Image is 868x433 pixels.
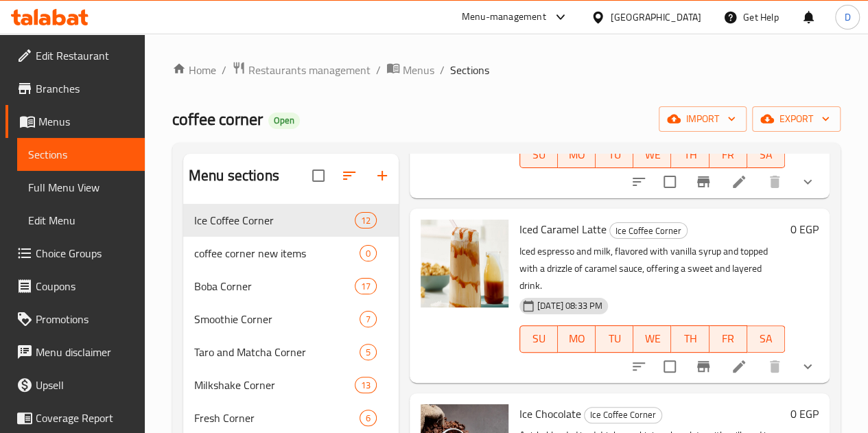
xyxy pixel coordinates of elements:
[360,410,377,426] div: items
[462,9,546,25] div: Menu-management
[28,146,134,163] span: Sections
[36,311,134,327] span: Promotions
[183,204,399,237] div: Ice Coffee Corner12
[677,329,703,349] span: TH
[519,243,785,294] p: Iced espresso and milk, flavored with vanilla syrup and topped with a drizzle of caramel sauce, o...
[601,145,628,165] span: TU
[753,145,779,165] span: SA
[172,61,841,79] nav: breadcrumb
[558,141,596,168] button: MO
[355,212,377,229] div: items
[563,329,590,349] span: MO
[36,245,134,261] span: Choice Groups
[36,410,134,426] span: Coverage Report
[440,62,445,78] li: /
[5,336,145,368] a: Menu disclaimer
[5,368,145,401] a: Upsell
[376,62,381,78] li: /
[763,110,830,128] span: export
[519,219,607,239] span: Iced Caramel Latte
[450,62,489,78] span: Sections
[709,141,747,168] button: FR
[355,377,377,393] div: items
[36,47,134,64] span: Edit Restaurant
[36,80,134,97] span: Branches
[655,167,684,196] span: Select to update
[232,61,371,79] a: Restaurants management
[585,407,661,423] span: Ice Coffee Corner
[659,106,747,132] button: import
[194,245,360,261] span: coffee corner new items
[421,220,508,307] img: Iced Caramel Latte
[596,141,633,168] button: TU
[687,165,720,198] button: Branch-specific-item
[194,212,355,229] span: Ice Coffee Corner
[360,412,376,425] span: 6
[715,329,742,349] span: FR
[5,270,145,303] a: Coupons
[194,344,360,360] span: Taro and Matcha Corner
[526,145,552,165] span: SU
[183,368,399,401] div: Milkshake Corner13
[36,377,134,393] span: Upsell
[622,165,655,198] button: sort-choices
[189,165,279,186] h2: Menu sections
[222,62,226,78] li: /
[360,313,376,326] span: 7
[790,220,819,239] h6: 0 EGP
[791,350,824,383] button: show more
[610,223,687,239] span: Ice Coffee Corner
[731,358,747,375] a: Edit menu item
[194,377,355,393] span: Milkshake Corner
[248,62,371,78] span: Restaurants management
[799,174,816,190] svg: Show Choices
[584,407,662,423] div: Ice Coffee Corner
[655,352,684,381] span: Select to update
[36,278,134,294] span: Coupons
[194,311,360,327] span: Smoothie Corner
[28,179,134,196] span: Full Menu View
[5,39,145,72] a: Edit Restaurant
[563,145,590,165] span: MO
[558,325,596,353] button: MO
[360,346,376,359] span: 5
[601,329,628,349] span: TU
[731,174,747,190] a: Edit menu item
[596,325,633,353] button: TU
[639,145,666,165] span: WE
[622,350,655,383] button: sort-choices
[633,141,671,168] button: WE
[355,280,376,293] span: 17
[611,10,701,25] div: [GEOGRAPHIC_DATA]
[355,379,376,392] span: 13
[758,165,791,198] button: delete
[519,325,558,353] button: SU
[747,141,785,168] button: SA
[355,214,376,227] span: 12
[183,303,399,336] div: Smoothie Corner7
[519,403,581,424] span: Ice Chocolate
[172,62,216,78] a: Home
[17,171,145,204] a: Full Menu View
[671,325,709,353] button: TH
[747,325,785,353] button: SA
[671,141,709,168] button: TH
[194,278,355,294] span: Boba Corner
[403,62,434,78] span: Menus
[28,212,134,229] span: Edit Menu
[360,245,377,261] div: items
[532,299,608,312] span: [DATE] 08:33 PM
[752,106,841,132] button: export
[268,115,300,126] span: Open
[38,113,134,130] span: Menus
[670,110,736,128] span: import
[360,344,377,360] div: items
[791,165,824,198] button: show more
[526,329,552,349] span: SU
[360,247,376,260] span: 0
